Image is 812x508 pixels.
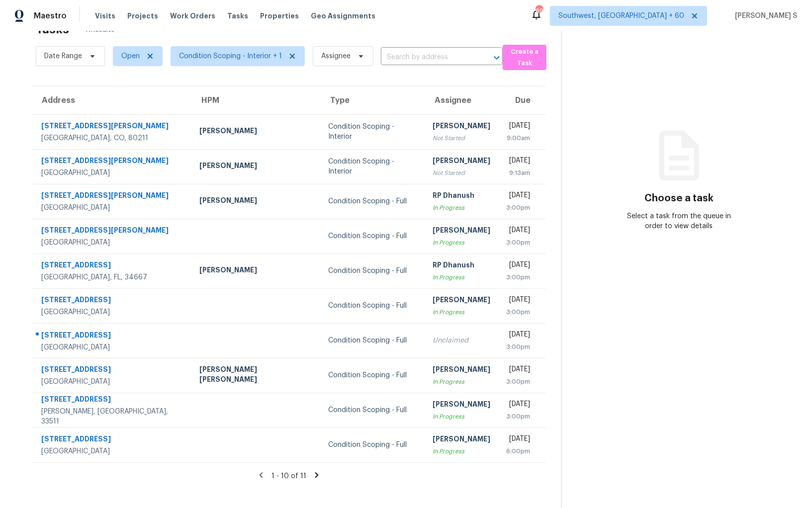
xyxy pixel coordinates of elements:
[34,11,67,21] span: Maestro
[498,86,545,114] th: Due
[271,473,306,480] span: 1 - 10 of 11
[506,307,530,317] div: 3:00pm
[199,195,313,208] div: [PERSON_NAME]
[506,168,530,178] div: 9:13am
[260,11,299,21] span: Properties
[41,190,183,203] div: [STREET_ADDRESS][PERSON_NAME]
[41,342,183,352] div: [GEOGRAPHIC_DATA]
[199,265,313,277] div: [PERSON_NAME]
[41,168,183,178] div: [GEOGRAPHIC_DATA]
[44,51,82,61] span: Date Range
[731,11,797,21] span: [PERSON_NAME] S
[41,394,183,407] div: [STREET_ADDRESS]
[41,203,183,213] div: [GEOGRAPHIC_DATA]
[41,330,183,342] div: [STREET_ADDRESS]
[311,11,375,21] span: Geo Assignments
[321,51,351,61] span: Assignee
[329,231,417,241] div: Condition Scoping - Full
[433,377,490,387] div: In Progress
[329,266,417,276] div: Condition Scoping - Full
[506,238,530,248] div: 3:00pm
[536,6,542,16] div: 693
[490,51,504,65] button: Open
[433,295,490,307] div: [PERSON_NAME]
[433,203,490,213] div: In Progress
[433,412,490,422] div: In Progress
[41,446,183,456] div: [GEOGRAPHIC_DATA]
[506,434,530,446] div: [DATE]
[381,50,475,65] input: Search by address
[558,11,684,21] span: Southwest, [GEOGRAPHIC_DATA] + 60
[506,133,530,143] div: 9:00am
[503,45,546,70] button: Create a Task
[41,121,183,133] div: [STREET_ADDRESS][PERSON_NAME]
[179,51,282,61] span: Condition Scoping - Interior + 1
[506,330,530,342] div: [DATE]
[329,440,417,450] div: Condition Scoping - Full
[506,399,530,412] div: [DATE]
[191,86,321,114] th: HPM
[41,434,183,446] div: [STREET_ADDRESS]
[506,260,530,272] div: [DATE]
[41,377,183,387] div: [GEOGRAPHIC_DATA]
[321,86,425,114] th: Type
[506,225,530,238] div: [DATE]
[433,399,490,412] div: [PERSON_NAME]
[227,12,248,19] span: Tasks
[506,203,530,213] div: 3:00pm
[329,122,417,142] div: Condition Scoping - Interior
[127,11,158,21] span: Projects
[433,133,490,143] div: Not Started
[506,377,530,387] div: 3:00pm
[199,161,313,173] div: [PERSON_NAME]
[121,51,140,61] span: Open
[41,238,183,248] div: [GEOGRAPHIC_DATA]
[36,24,69,34] h2: Tasks
[32,86,191,114] th: Address
[41,407,183,426] div: [PERSON_NAME], [GEOGRAPHIC_DATA], 33511
[41,260,183,272] div: [STREET_ADDRESS]
[433,364,490,377] div: [PERSON_NAME]
[506,121,530,133] div: [DATE]
[41,156,183,168] div: [STREET_ADDRESS][PERSON_NAME]
[433,156,490,168] div: [PERSON_NAME]
[506,412,530,422] div: 3:00pm
[433,121,490,133] div: [PERSON_NAME]
[506,342,530,352] div: 3:00pm
[433,238,490,248] div: In Progress
[41,295,183,307] div: [STREET_ADDRESS]
[41,364,183,377] div: [STREET_ADDRESS]
[433,225,490,238] div: [PERSON_NAME]
[506,156,530,168] div: [DATE]
[425,86,498,114] th: Assignee
[506,295,530,307] div: [DATE]
[329,157,417,176] div: Condition Scoping - Interior
[433,260,490,272] div: RP Dhanush
[329,370,417,380] div: Condition Scoping - Full
[41,307,183,317] div: [GEOGRAPHIC_DATA]
[433,168,490,178] div: Not Started
[433,446,490,456] div: In Progress
[506,364,530,377] div: [DATE]
[433,307,490,317] div: In Progress
[329,301,417,311] div: Condition Scoping - Full
[433,434,490,446] div: [PERSON_NAME]
[506,272,530,282] div: 3:00pm
[433,190,490,203] div: RP Dhanush
[199,364,313,387] div: [PERSON_NAME] [PERSON_NAME]
[621,211,737,231] div: Select a task from the queue in order to view details
[41,133,183,143] div: [GEOGRAPHIC_DATA], CO, 80211
[329,196,417,206] div: Condition Scoping - Full
[506,446,530,456] div: 6:00pm
[508,46,541,69] span: Create a Task
[329,336,417,345] div: Condition Scoping - Full
[433,336,490,345] div: Unclaimed
[433,272,490,282] div: In Progress
[506,190,530,203] div: [DATE]
[329,405,417,415] div: Condition Scoping - Full
[199,126,313,138] div: [PERSON_NAME]
[170,11,215,21] span: Work Orders
[95,11,115,21] span: Visits
[644,193,714,203] h3: Choose a task
[41,272,183,282] div: [GEOGRAPHIC_DATA], FL, 34667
